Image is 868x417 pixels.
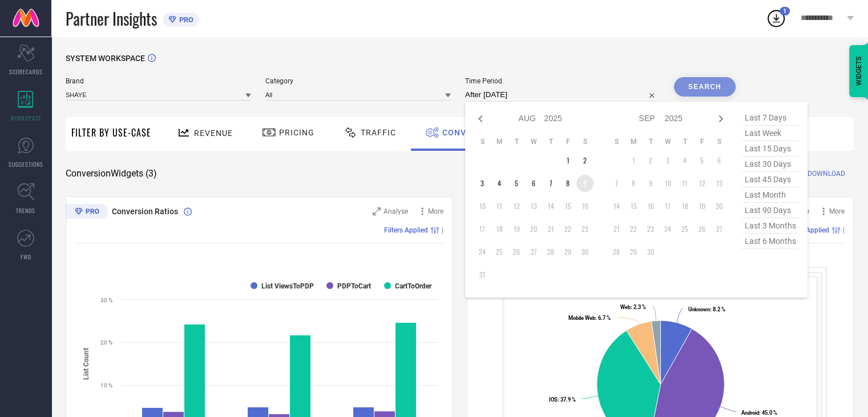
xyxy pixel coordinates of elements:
td: Sat Aug 23 2025 [576,220,594,238]
td: Fri Sep 26 2025 [693,220,710,238]
th: Thursday [542,137,559,146]
td: Sun Aug 24 2025 [474,243,491,260]
span: Partner Insights [66,7,157,30]
td: Fri Sep 12 2025 [693,175,710,192]
span: Brand [66,77,251,85]
td: Sat Sep 06 2025 [710,152,728,169]
td: Mon Sep 15 2025 [625,198,642,215]
th: Monday [491,137,508,146]
td: Sat Aug 09 2025 [576,175,594,192]
td: Sun Sep 28 2025 [608,243,625,260]
span: Traffic [361,128,396,137]
td: Mon Aug 18 2025 [491,220,508,238]
td: Thu Aug 28 2025 [542,243,559,260]
td: Thu Aug 21 2025 [542,220,559,238]
span: last 90 days [742,203,799,218]
th: Tuesday [642,137,659,146]
span: SYSTEM WORKSPACE [66,54,145,63]
span: Revenue [194,129,233,138]
td: Thu Sep 18 2025 [676,198,693,215]
td: Sun Aug 31 2025 [474,266,491,283]
td: Thu Sep 11 2025 [676,175,693,192]
td: Tue Sep 30 2025 [642,243,659,260]
th: Saturday [710,137,728,146]
td: Tue Aug 12 2025 [508,198,525,215]
span: Conversion [442,128,498,137]
tspan: IOS [549,396,558,403]
text: 10 % [100,382,112,388]
td: Tue Sep 23 2025 [642,220,659,238]
td: Fri Sep 19 2025 [693,198,710,215]
span: Filters Applied [384,226,428,234]
span: last 3 months [742,218,799,234]
span: 1 [783,7,786,15]
td: Fri Aug 08 2025 [559,175,576,192]
td: Sun Aug 10 2025 [474,198,491,215]
tspan: Mobile Web [568,315,595,321]
td: Sat Aug 30 2025 [576,243,594,260]
span: More [428,207,443,215]
span: More [829,207,845,215]
span: last week [742,126,799,141]
td: Wed Aug 20 2025 [525,220,542,238]
th: Friday [693,137,710,146]
td: Fri Aug 29 2025 [559,243,576,260]
th: Monday [625,137,642,146]
span: Category [265,77,451,85]
span: last 30 days [742,157,799,172]
td: Sat Aug 02 2025 [576,152,594,169]
th: Wednesday [659,137,676,146]
td: Sun Sep 21 2025 [608,220,625,238]
td: Mon Sep 08 2025 [625,175,642,192]
span: PRO [176,15,193,24]
tspan: Web [620,304,631,310]
span: last 15 days [742,141,799,157]
text: : 8.2 % [688,306,725,312]
div: Premium [66,204,108,221]
td: Mon Sep 01 2025 [625,152,642,169]
td: Tue Sep 16 2025 [642,198,659,215]
tspan: Android [741,410,759,416]
span: SCORECARDS [9,67,43,76]
span: last month [742,187,799,203]
td: Tue Sep 09 2025 [642,175,659,192]
td: Thu Aug 07 2025 [542,175,559,192]
span: TRENDS [16,206,35,215]
span: Conversion Widgets ( 3 ) [66,168,157,179]
svg: Zoom [373,207,381,215]
input: Select time period [465,88,660,102]
span: FWD [21,252,31,261]
th: Friday [559,137,576,146]
td: Tue Aug 19 2025 [508,220,525,238]
span: | [442,226,443,234]
td: Wed Sep 17 2025 [659,198,676,215]
text: 20 % [100,339,112,346]
span: Conversion Ratios [112,207,178,216]
span: Analyse [383,207,408,215]
tspan: List Count [82,347,90,379]
td: Mon Aug 11 2025 [491,198,508,215]
text: : 2.3 % [620,304,646,310]
td: Wed Sep 03 2025 [659,152,676,169]
th: Thursday [676,137,693,146]
th: Sunday [474,137,491,146]
td: Wed Aug 13 2025 [525,198,542,215]
div: Previous month [474,112,487,126]
td: Fri Aug 15 2025 [559,198,576,215]
text: : 37.9 % [549,396,576,403]
td: Fri Aug 22 2025 [559,220,576,238]
td: Sat Sep 13 2025 [710,175,728,192]
tspan: Unknown [688,306,709,312]
div: Open download list [766,8,786,29]
td: Thu Sep 04 2025 [676,152,693,169]
text: List ViewsToPDP [261,282,314,290]
td: Wed Sep 24 2025 [659,220,676,238]
td: Sun Aug 03 2025 [474,175,491,192]
text: CartToOrder [395,282,432,290]
span: Time Period [465,77,660,85]
td: Mon Aug 04 2025 [491,175,508,192]
th: Wednesday [525,137,542,146]
td: Mon Aug 25 2025 [491,243,508,260]
td: Sat Sep 27 2025 [710,220,728,238]
td: Fri Sep 05 2025 [693,152,710,169]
